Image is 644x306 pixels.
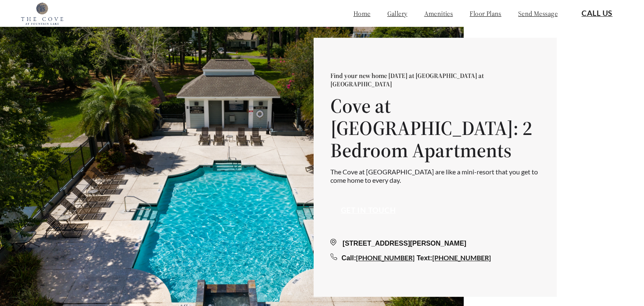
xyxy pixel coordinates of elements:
button: Call Us [571,4,623,23]
h1: Cove at [GEOGRAPHIC_DATA]: 2 Bedroom Apartments [330,95,540,161]
span: Call: [342,255,356,262]
p: The Cove at [GEOGRAPHIC_DATA] are like a mini-resort that you get to come home to every day. [330,168,540,184]
a: [PHONE_NUMBER] [356,254,415,262]
a: Call Us [582,9,613,18]
p: Find your new home [DATE] at [GEOGRAPHIC_DATA] at [GEOGRAPHIC_DATA] [330,71,540,88]
a: floor plans [470,9,501,18]
a: gallery [387,9,408,18]
a: [PHONE_NUMBER] [432,254,491,262]
a: send message [518,9,558,18]
button: Get in touch [330,201,407,220]
img: cove_at_fountain_lake_logo.png [21,2,63,25]
div: [STREET_ADDRESS][PERSON_NAME] [330,239,540,249]
span: Text: [417,255,432,262]
a: Get in touch [341,206,396,215]
a: home [353,9,371,18]
a: amenities [424,9,453,18]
